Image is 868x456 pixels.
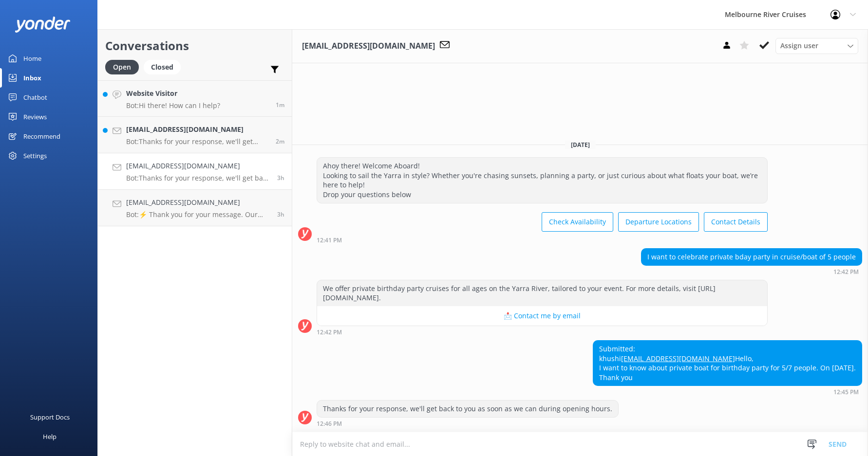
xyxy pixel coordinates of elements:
[23,107,47,127] div: Reviews
[23,127,60,146] div: Recommend
[126,161,270,171] h4: [EMAIL_ADDRESS][DOMAIN_NAME]
[641,268,862,275] div: Sep 01 2025 12:42pm (UTC +10:00) Australia/Sydney
[23,146,47,165] div: Settings
[23,68,41,88] div: Inbox
[317,237,342,243] strong: 12:41 PM
[317,306,767,326] button: 📩 Contact me by email
[126,137,268,146] p: Bot: Thanks for your response, we'll get back to you as soon as we can during opening hours.
[775,38,858,54] div: Assign User
[642,249,862,265] div: I want to celebrate private bday party in cruise/boat of 5 people
[15,17,71,33] img: yonder-white-logo.png
[126,101,220,110] p: Bot: Hi there! How can I help?
[105,60,139,74] div: Open
[126,210,270,219] p: Bot: ⚡ Thank you for your message. Our office hours are Mon - Fri 9.30am - 5pm. We'll get back to...
[317,329,342,335] strong: 12:42 PM
[542,212,613,232] button: Check Availability
[317,420,619,427] div: Sep 01 2025 12:46pm (UTC +10:00) Australia/Sydney
[126,124,268,135] h4: [EMAIL_ADDRESS][DOMAIN_NAME]
[317,401,618,417] div: Thanks for your response, we'll get back to you as soon as we can during opening hours.
[23,88,47,107] div: Chatbot
[126,88,220,99] h4: Website Visitor
[780,40,818,51] span: Assign user
[23,49,41,68] div: Home
[593,388,862,395] div: Sep 01 2025 12:45pm (UTC +10:00) Australia/Sydney
[98,117,292,153] a: [EMAIL_ADDRESS][DOMAIN_NAME]Bot:Thanks for your response, we'll get back to you as soon as we can...
[276,137,284,146] span: Sep 01 2025 04:10pm (UTC +10:00) Australia/Sydney
[317,158,767,202] div: Ahoy there! Welcome Aboard! Looking to sail the Yarra in style? Whether you're chasing sunsets, p...
[833,389,859,395] strong: 12:45 PM
[126,197,270,208] h4: [EMAIL_ADDRESS][DOMAIN_NAME]
[565,141,596,149] span: [DATE]
[593,341,862,385] div: Submitted: khushi Hello, I want to know about private boat for birthday party for 5/7 people. On ...
[317,280,767,306] div: We offer private birthday party cruises for all ages on the Yarra River, tailored to your event. ...
[618,212,699,232] button: Departure Locations
[317,421,342,427] strong: 12:46 PM
[277,174,284,182] span: Sep 01 2025 12:45pm (UTC +10:00) Australia/Sydney
[105,36,284,55] h2: Conversations
[704,212,768,232] button: Contact Details
[144,61,186,72] a: Closed
[105,61,144,72] a: Open
[302,40,435,53] h3: [EMAIL_ADDRESS][DOMAIN_NAME]
[98,153,292,190] a: [EMAIL_ADDRESS][DOMAIN_NAME]Bot:Thanks for your response, we'll get back to you as soon as we can...
[30,407,70,427] div: Support Docs
[98,190,292,226] a: [EMAIL_ADDRESS][DOMAIN_NAME]Bot:⚡ Thank you for your message. Our office hours are Mon - Fri 9.30...
[276,101,284,109] span: Sep 01 2025 04:11pm (UTC +10:00) Australia/Sydney
[833,269,859,275] strong: 12:42 PM
[126,174,270,182] p: Bot: Thanks for your response, we'll get back to you as soon as we can during opening hours.
[277,210,284,219] span: Sep 01 2025 12:42pm (UTC +10:00) Australia/Sydney
[43,427,57,446] div: Help
[317,328,768,335] div: Sep 01 2025 12:42pm (UTC +10:00) Australia/Sydney
[621,354,735,363] a: [EMAIL_ADDRESS][DOMAIN_NAME]
[317,237,768,243] div: Sep 01 2025 12:41pm (UTC +10:00) Australia/Sydney
[144,60,181,74] div: Closed
[98,80,292,117] a: Website VisitorBot:Hi there! How can I help?1m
